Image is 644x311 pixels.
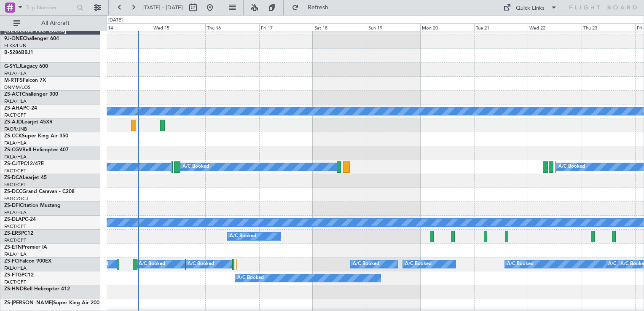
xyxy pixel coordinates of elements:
[474,23,528,31] div: Tue 21
[4,120,53,125] a: ZS-AJDLearjet 45XR
[4,273,21,278] span: ZS-FTG
[98,23,151,31] div: Tue 14
[313,23,366,31] div: Sat 18
[4,265,27,271] a: FALA/HLA
[4,92,58,97] a: ZS-ACTChallenger 300
[288,1,338,14] button: Refresh
[4,78,46,83] a: M-RTFSFalcon 7X
[4,251,27,257] a: FALA/HLA
[367,23,420,31] div: Sun 19
[4,273,34,278] a: ZS-FTGPC12
[152,23,205,31] div: Wed 15
[558,161,585,173] div: A/C Booked
[4,189,75,194] a: ZS-DCCGrand Caravan - C208
[4,106,37,111] a: ZS-AHAPC-24
[4,98,27,105] a: FALA/HLA
[4,209,27,216] a: FALA/HLA
[4,161,44,166] a: ZS-CJTPC12/47E
[4,217,36,222] a: ZS-DLAPC-24
[4,36,59,41] a: 9J-ONEChallenger 604
[4,237,26,244] a: FACT/CPT
[4,196,28,202] a: FAGC/GCJ
[4,161,21,166] span: ZS-CJT
[230,230,256,243] div: A/C Booked
[108,17,123,24] div: [DATE]
[4,279,26,285] a: FACT/CPT
[4,189,22,194] span: ZS-DCC
[22,20,89,26] span: All Aircraft
[507,258,534,271] div: A/C Booked
[143,4,183,11] span: [DATE] - [DATE]
[4,175,47,180] a: ZS-DCALearjet 45
[4,147,22,153] span: ZS-CGV
[4,287,24,292] span: ZS-HND
[4,245,47,250] a: ZS-ETNPremier IA
[9,16,91,30] button: All Aircraft
[4,231,21,236] span: ZS-ERS
[4,70,27,77] a: FALA/HLA
[4,106,23,111] span: ZS-AHA
[4,92,22,97] span: ZS-ACT
[301,5,336,11] span: Refresh
[4,203,20,208] span: ZS-DFI
[4,120,22,125] span: ZS-AJD
[259,23,313,31] div: Fri 17
[188,258,214,271] div: A/C Booked
[4,147,69,153] a: ZS-CGVBell Helicopter 407
[237,272,264,284] div: A/C Booked
[4,175,23,180] span: ZS-DCA
[4,43,27,49] a: FLKK/LUN
[4,36,23,41] span: 9J-ONE
[4,217,22,222] span: ZS-DLA
[4,259,51,264] a: ZS-FCIFalcon 900EX
[4,154,27,160] a: FALA/HLA
[582,23,635,31] div: Thu 23
[4,78,23,83] span: M-RTFS
[420,23,474,31] div: Mon 20
[4,203,61,208] a: ZS-DFICitation Mustang
[4,50,33,55] a: B-5286BBJ1
[4,300,99,306] a: ZS-[PERSON_NAME]Super King Air 200
[4,245,22,250] span: ZS-ETN
[4,84,30,91] a: DNMM/LOS
[4,259,19,264] span: ZS-FCI
[4,50,21,55] span: B-5286
[4,134,22,139] span: ZS-CCK
[182,161,209,173] div: A/C Booked
[4,287,70,292] a: ZS-HNDBell Helicopter 412
[4,300,53,306] span: ZS-[PERSON_NAME]
[4,182,26,188] a: FACT/CPT
[205,23,259,31] div: Thu 16
[4,112,26,118] a: FACT/CPT
[4,64,48,69] a: G-SYLJLegacy 600
[4,126,27,132] a: FAOR/JNB
[4,231,33,236] a: ZS-ERSPC12
[516,4,545,13] div: Quick Links
[4,168,26,174] a: FACT/CPT
[353,258,379,271] div: A/C Booked
[608,258,635,271] div: A/C Booked
[405,258,432,271] div: A/C Booked
[528,23,581,31] div: Wed 22
[4,134,68,139] a: ZS-CCKSuper King Air 350
[4,64,21,69] span: G-SYLJ
[26,1,74,14] input: Trip Number
[499,1,561,14] button: Quick Links
[4,223,26,230] a: FACT/CPT
[4,140,27,146] a: FALA/HLA
[139,258,165,271] div: A/C Booked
